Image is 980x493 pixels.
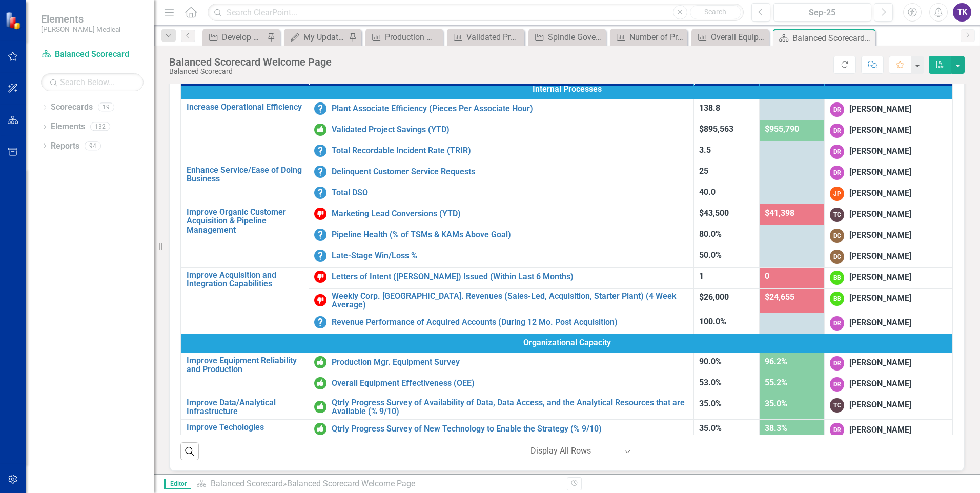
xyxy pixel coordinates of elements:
[830,229,844,243] div: DC
[531,31,603,44] a: Spindle Governance Process
[332,424,688,434] a: Qtrly Progress Survey of New Technology to Enable the Strategy (% 9/10)
[332,272,688,281] a: Letters of Intent ([PERSON_NAME]) Issued (Within Last 6 Months)
[825,204,953,225] td: Double-Click to Edit
[181,162,309,204] td: Double-Click to Edit Right Click for Context Menu
[309,246,694,267] td: Double-Click to Edit Right Click for Context Menu
[825,353,953,374] td: Double-Click to Edit
[849,424,911,436] div: [PERSON_NAME]
[765,124,799,134] span: $955,790
[830,102,844,117] div: DR
[849,146,911,157] div: [PERSON_NAME]
[825,120,953,141] td: Double-Click to Edit
[314,316,326,328] img: No Information
[765,399,787,408] span: 35.0%
[169,56,332,68] div: Balanced Scorecard Welcome Page
[849,125,911,136] div: [PERSON_NAME]
[825,183,953,204] td: Double-Click to Edit
[309,353,694,374] td: Double-Click to Edit Right Click for Context Menu
[332,379,688,388] a: Overall Equipment Effectiveness (OEE)
[699,317,726,326] span: 100.0%
[849,251,911,262] div: [PERSON_NAME]
[332,292,688,310] a: Weekly Corp. [GEOGRAPHIC_DATA]. Revenues (Sales-Led, Acquisition, Starter Plant) (4 Week Average)
[825,99,953,120] td: Double-Click to Edit
[41,13,120,25] span: Elements
[953,3,971,22] button: TK
[332,251,688,260] a: Late-Stage Win/Loss %
[314,423,326,435] img: On or Above Target
[314,102,326,115] img: No Information
[830,208,844,222] div: TC
[287,31,346,44] a: My Updates
[314,356,326,368] img: On or Above Target
[830,356,844,371] div: DR
[187,423,303,432] a: Improve Techologies
[699,250,722,260] span: 50.0%
[849,230,911,241] div: [PERSON_NAME]
[711,31,766,44] div: Overall Equipment Effectiveness (OEE)
[309,204,694,225] td: Double-Click to Edit Right Click for Context Menu
[181,204,309,267] td: Double-Click to Edit Right Click for Context Menu
[690,5,741,19] button: Search
[51,140,79,152] a: Reports
[187,356,303,374] a: Improve Equipment Reliability and Production
[830,166,844,180] div: DR
[5,12,23,30] img: ClearPoint Strategy
[332,104,688,113] a: Plant Associate Efficiency (Pieces Per Associate Hour)
[849,293,911,304] div: [PERSON_NAME]
[699,399,722,408] span: 35.0%
[385,31,440,44] div: Production Mgr. Equipment Survey
[368,31,440,44] a: Production Mgr. Equipment Survey
[825,162,953,183] td: Double-Click to Edit
[830,271,844,285] div: BB
[309,288,694,313] td: Double-Click to Edit Right Click for Context Menu
[314,124,326,136] img: On or Above Target
[187,337,947,349] span: Organizational Capacity
[309,141,694,162] td: Double-Click to Edit Right Click for Context Menu
[314,187,326,199] img: No Information
[849,399,911,411] div: [PERSON_NAME]
[699,271,704,281] span: 1
[51,101,93,113] a: Scorecards
[187,398,303,416] a: Improve Data/Analytical Infrastructure
[777,7,868,19] div: Sep-25
[704,8,726,16] span: Search
[164,479,191,489] span: Editor
[699,423,722,433] span: 35.0%
[314,250,326,262] img: No Information
[825,313,953,334] td: Double-Click to Edit
[830,187,844,201] div: JP
[825,246,953,267] td: Double-Click to Edit
[332,230,688,239] a: Pipeline Health (% of TSMs & KAMs Above Goal)
[85,141,101,150] div: 94
[773,3,871,22] button: Sep-25
[699,166,708,176] span: 25
[211,479,283,488] a: Balanced Scorecard
[830,398,844,413] div: TC
[181,353,309,395] td: Double-Click to Edit Right Click for Context Menu
[765,208,794,218] span: $41,398
[303,31,346,44] div: My Updates
[825,374,953,395] td: Double-Click to Edit
[309,420,694,441] td: Double-Click to Edit Right Click for Context Menu
[314,377,326,389] img: On or Above Target
[287,479,415,488] div: Balanced Scorecard Welcome Page
[830,377,844,392] div: DR
[181,99,309,162] td: Double-Click to Edit Right Click for Context Menu
[849,357,911,369] div: [PERSON_NAME]
[765,357,787,366] span: 96.2%
[187,102,303,112] a: Increase Operational Efficiency
[205,31,264,44] a: Develop process/capability to leverage projects across locations
[314,271,326,283] img: Below Target
[825,141,953,162] td: Double-Click to Edit
[314,166,326,178] img: No Information
[830,316,844,331] div: DR
[825,267,953,288] td: Double-Click to Edit
[849,317,911,329] div: [PERSON_NAME]
[332,146,688,155] a: Total Recordable Incident Rate (TRIR)
[849,272,911,283] div: [PERSON_NAME]
[181,80,953,99] td: Double-Click to Edit
[314,145,326,157] img: No Information
[169,68,332,75] div: Balanced Scorecard
[51,121,85,133] a: Elements
[187,271,303,289] a: Improve Acquisition and Integration Capabilities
